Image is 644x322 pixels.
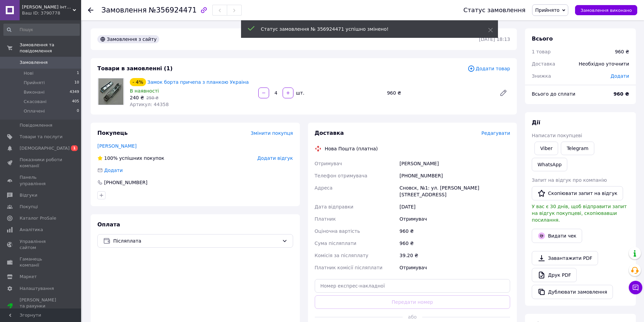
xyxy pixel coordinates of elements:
[575,5,637,15] button: Замовлення виконано
[113,237,279,245] span: Післяплата
[463,7,526,14] div: Статус замовлення
[315,204,354,209] span: Дата відправки
[149,6,197,14] span: №356924471
[315,253,368,258] span: Комісія за післяплату
[580,8,632,13] span: Замовлення виконано
[24,89,45,95] span: Виконані
[532,61,555,67] span: Доставка
[3,24,80,36] input: Пошук
[398,225,511,237] div: 960 ₴
[20,204,38,210] span: Покупці
[481,130,510,136] span: Редагувати
[24,80,45,86] span: Прийняті
[532,49,551,54] span: 1 товар
[398,237,511,249] div: 960 ₴
[532,251,598,265] a: Завантажити PDF
[20,122,52,128] span: Повідомлення
[315,265,383,270] span: Платник комісії післяплати
[532,73,551,79] span: Знижка
[130,88,159,94] span: В наявності
[104,168,123,173] span: Додати
[532,204,627,223] span: У вас є 30 днів, щоб відправити запит на відгук покупцеві, скопіювавши посилання.
[257,155,293,161] span: Додати відгук
[398,182,511,201] div: Сновск, №1: ул. [PERSON_NAME][STREET_ADDRESS]
[315,185,333,191] span: Адреса
[88,7,93,14] div: Повернутися назад
[315,130,344,136] span: Доставка
[532,91,575,97] span: Всього до сплати
[315,216,336,222] span: Платник
[24,70,33,76] span: Нові
[532,186,623,200] button: Скопіювати запит на відгук
[20,157,63,169] span: Показники роботи компанії
[22,4,73,10] span: Джесіка партс інтернет магазин автозапчастин
[575,56,633,71] div: Необхідно уточнити
[20,227,43,233] span: Аналітика
[532,158,567,171] a: WhatsApp
[497,86,510,100] a: Редагувати
[532,177,607,183] span: Запит на відгук про компанію
[561,142,594,155] a: Telegram
[398,262,511,274] div: Отримувач
[315,279,510,293] input: Номер експрес-накладної
[315,228,360,234] span: Оціночна вартість
[74,80,79,86] span: 10
[20,239,63,251] span: Управління сайтом
[403,314,422,320] span: або
[532,268,577,282] a: Друк PDF
[24,108,45,114] span: Оплачені
[97,155,164,162] div: успішних покупок
[130,95,144,100] span: 240 ₴
[398,213,511,225] div: Отримувач
[261,26,471,32] div: Статус замовлення № 356924471 успішно змінено!
[24,99,47,105] span: Скасовані
[20,297,63,316] span: [PERSON_NAME] та рахунки
[398,157,511,170] div: [PERSON_NAME]
[97,130,128,136] span: Покупець
[532,133,582,138] span: Написати покупцеві
[103,179,148,186] div: [PHONE_NUMBER]
[70,89,79,95] span: 4349
[20,286,54,292] span: Налаштування
[77,70,79,76] span: 1
[315,161,342,166] span: Отримувач
[611,73,629,79] span: Додати
[532,35,553,42] span: Всього
[20,215,56,221] span: Каталог ProSale
[532,229,582,243] button: Видати чек
[532,119,540,126] span: Дії
[398,249,511,262] div: 39.20 ₴
[20,59,48,66] span: Замовлення
[22,10,81,16] div: Ваш ID: 3790778
[629,281,642,294] button: Чат з покупцем
[614,91,629,97] b: 960 ₴
[398,170,511,182] div: [PHONE_NUMBER]
[615,48,629,55] div: 960 ₴
[20,42,81,54] span: Замовлення та повідомлення
[97,143,137,149] a: [PERSON_NAME]
[20,134,63,140] span: Товари та послуги
[130,102,169,107] span: Артикул: 44358
[97,221,120,228] span: Оплата
[534,142,558,155] a: Viber
[20,192,37,198] span: Відгуки
[97,35,159,43] div: Замовлення з сайту
[104,155,118,161] span: 100%
[20,145,70,151] span: [DEMOGRAPHIC_DATA]
[101,6,147,14] span: Замовлення
[251,130,293,136] span: Змінити покупця
[71,145,78,151] span: 1
[323,145,380,152] div: Нова Пошта (платна)
[398,201,511,213] div: [DATE]
[146,96,159,100] span: 250 ₴
[20,274,37,280] span: Маркет
[315,173,367,178] span: Телефон отримувача
[20,256,63,268] span: Гаманець компанії
[20,174,63,187] span: Панель управління
[294,90,305,96] div: шт.
[384,88,494,98] div: 960 ₴
[315,241,357,246] span: Сума післяплати
[147,79,249,85] a: Замок борта причепа з планкою Украіна
[532,285,613,299] button: Дублювати замовлення
[77,108,79,114] span: 0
